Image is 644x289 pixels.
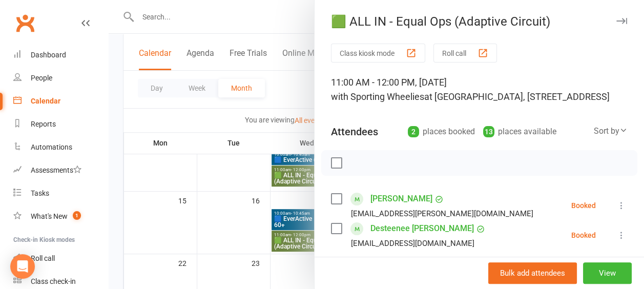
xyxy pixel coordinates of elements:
div: Tasks [31,189,49,197]
span: with Sporting Wheelies [331,91,424,102]
div: Class check-in [31,277,76,285]
div: 🟩 ALL IN - Equal Ops (Adaptive Circuit) [315,14,644,29]
a: Calendar [13,90,108,113]
a: Clubworx [12,10,38,36]
div: Attendees [331,125,378,139]
a: Dashboard [13,44,108,67]
div: places available [483,125,556,139]
div: 11:00 AM - 12:00 PM, [DATE] [331,75,628,104]
div: Booked [571,232,596,239]
div: Dashboard [31,51,66,59]
a: Roll call [13,247,108,270]
button: Bulk add attendees [488,262,577,284]
span: 1 [73,211,81,220]
div: [EMAIL_ADDRESS][PERSON_NAME][DOMAIN_NAME] [351,207,533,220]
div: Sort by [594,125,628,138]
div: Booked [571,202,596,209]
div: What's New [31,212,68,220]
a: [PERSON_NAME] [370,191,432,207]
div: places booked [408,125,475,139]
button: Roll call [433,44,497,63]
span: at [GEOGRAPHIC_DATA], [STREET_ADDRESS] [424,91,610,102]
a: Tasks [13,182,108,205]
div: People [31,74,52,82]
button: View [583,262,632,284]
a: Assessments [13,159,108,182]
div: Open Intercom Messenger [10,254,35,279]
a: Reports [13,113,108,136]
div: Automations [31,143,72,151]
div: Calendar [31,97,60,105]
div: [EMAIL_ADDRESS][DOMAIN_NAME] [351,237,474,250]
a: What's New1 [13,205,108,228]
a: Desteenee [PERSON_NAME] [370,220,474,237]
a: People [13,67,108,90]
div: Assessments [31,166,81,174]
div: Roll call [31,254,55,262]
a: Automations [13,136,108,159]
div: Reports [31,120,56,128]
div: 13 [483,126,494,137]
button: Class kiosk mode [331,44,425,63]
div: 2 [408,126,419,137]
